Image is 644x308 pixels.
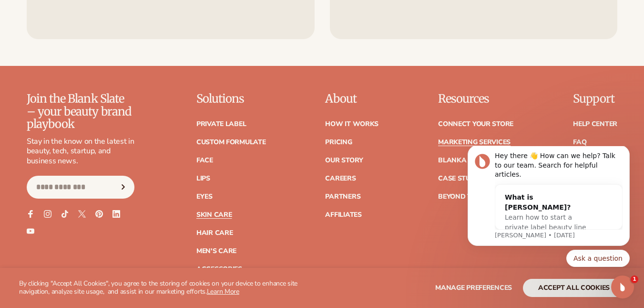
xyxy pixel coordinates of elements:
p: Message from Lee, sent 1d ago [41,85,169,94]
a: Lips [196,175,210,182]
a: Connect your store [438,121,513,127]
a: Private label [196,121,246,127]
p: Resources [438,93,513,105]
iframe: Intercom live chat [611,276,634,298]
a: Skin Care [196,212,232,218]
a: Partners [325,193,360,200]
p: Solutions [196,93,266,105]
a: Careers [325,175,356,182]
div: What is [PERSON_NAME]?Learn how to start a private label beauty line with [PERSON_NAME] [42,39,150,104]
img: Profile image for Lee [21,8,37,23]
div: What is [PERSON_NAME]? [51,46,140,66]
a: Accessories [196,266,242,273]
span: 1 [631,276,638,283]
p: Stay in the know on the latest in beauty, tech, startup, and business news. [27,137,134,166]
a: Our Story [325,157,363,164]
a: Pricing [325,139,352,146]
a: How It Works [325,121,378,127]
a: Face [196,157,213,164]
a: Hair Care [196,230,233,236]
a: Men's Care [196,248,236,255]
button: accept all cookies [523,279,625,297]
a: Learn More [207,287,239,296]
a: Beyond the brand [438,193,507,200]
a: Eyes [196,193,213,200]
p: By clicking "Accept All Cookies", you agree to the storing of cookies on your device to enhance s... [19,280,318,296]
p: Support [573,93,617,105]
a: Blanka Academy [438,157,501,164]
a: Affiliates [325,212,361,218]
span: Manage preferences [435,283,512,292]
button: Quick reply: Ask a question [113,104,176,121]
button: Manage preferences [435,279,512,297]
iframe: Intercom notifications message [453,146,644,273]
span: Learn how to start a private label beauty line with [PERSON_NAME] [51,67,133,95]
p: About [325,93,378,105]
div: Quick reply options [14,104,176,121]
a: Marketing services [438,139,511,146]
p: Join the Blank Slate – your beauty brand playbook [27,93,134,130]
a: Help Center [573,121,617,127]
div: Message content [41,5,169,84]
a: FAQ [573,139,586,146]
a: Custom formulate [196,139,266,146]
button: Subscribe [113,176,134,199]
a: Case Studies [438,175,485,182]
div: Hey there 👋 How can we help? Talk to our team. Search for helpful articles. [41,5,169,33]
